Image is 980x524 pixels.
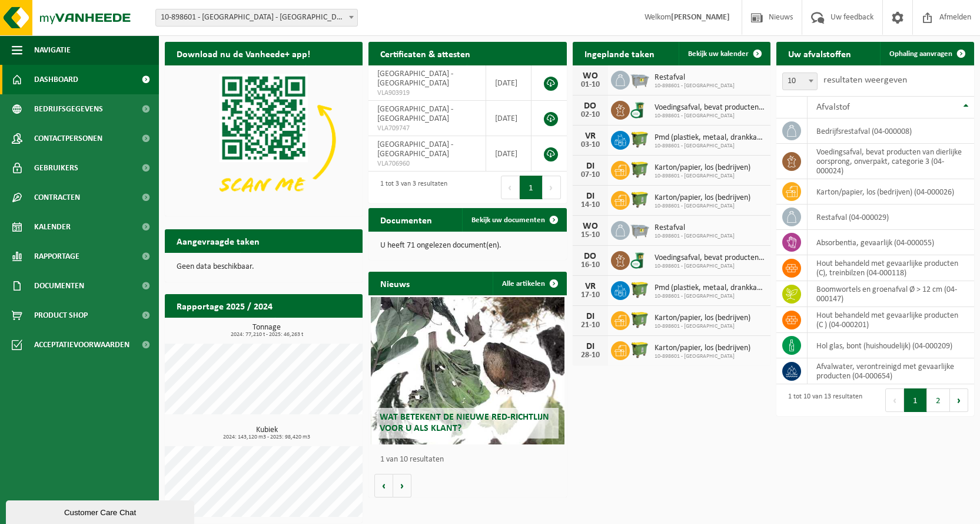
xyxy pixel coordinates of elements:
[579,162,602,171] div: DI
[808,144,974,179] td: voedingsafval, bevat producten van dierlijke oorsprong, onverpakt, categorie 3 (04-000024)
[171,324,363,338] h3: Tonnage
[579,312,602,321] div: DI
[655,263,765,270] span: 10-898601 - [GEOGRAPHIC_DATA]
[808,230,974,255] td: absorbentia, gevaarlijk (04-000055)
[377,105,453,123] span: [GEOGRAPHIC_DATA] - [GEOGRAPHIC_DATA]
[165,65,363,214] img: Download de VHEPlus App
[655,314,750,323] span: Karton/papier, los (bedrijven)
[34,94,103,124] span: Bedrijfsgegevens
[655,113,765,120] span: 10-898601 - [GEOGRAPHIC_DATA]
[655,284,765,293] span: Pmd (plastiek, metaal, drankkartons) (bedrijven)
[374,174,447,200] div: 1 tot 3 van 3 resultaten
[34,35,71,65] span: Navigatie
[630,159,650,179] img: WB-1100-HPE-GN-50
[471,216,545,224] span: Bekijk uw documenten
[579,291,602,299] div: 17-10
[377,124,477,133] span: VLA709747
[655,344,750,353] span: Karton/papier, los (bedrijven)
[579,71,602,81] div: WO
[630,99,650,119] img: WB-0140-CU
[6,498,197,524] iframe: chat widget
[579,192,602,201] div: DI
[885,388,904,412] button: Previous
[630,129,650,149] img: WB-1100-HPE-GN-50
[34,330,129,360] span: Acceptatievoorwaarden
[486,136,531,172] td: [DATE]
[486,65,531,101] td: [DATE]
[579,231,602,239] div: 15-10
[156,9,357,26] span: 10-898601 - BRANDWEERSCHOOL PAULO - MENDONK
[782,387,862,413] div: 1 tot 10 van 13 resultaten
[671,13,730,22] strong: [PERSON_NAME]
[462,208,566,232] a: Bekijk uw documenten
[655,323,750,330] span: 10-898601 - [GEOGRAPHIC_DATA]
[579,351,602,360] div: 28-10
[655,143,765,150] span: 10-898601 - [GEOGRAPHIC_DATA]
[655,73,735,83] span: Restafval
[177,263,351,271] p: Geen data beschikbaar.
[377,70,453,88] span: [GEOGRAPHIC_DATA] - [GEOGRAPHIC_DATA]
[34,153,78,183] span: Gebruikers
[380,456,560,464] p: 1 van 10 resultaten
[155,9,358,27] span: 10-898601 - BRANDWEERSCHOOL PAULO - MENDONK
[688,50,749,58] span: Bekijk uw kalender
[655,293,765,300] span: 10-898601 - [GEOGRAPHIC_DATA]
[630,69,650,89] img: WB-2500-GAL-GY-01
[889,50,952,58] span: Ophaling aanvragen
[374,474,393,497] button: Vorige
[808,205,974,230] td: restafval (04-000029)
[377,140,453,159] span: [GEOGRAPHIC_DATA] - [GEOGRAPHIC_DATA]
[655,223,735,233] span: Restafval
[377,159,477,169] span: VLA706960
[520,176,543,199] button: 1
[950,388,968,412] button: Next
[776,42,863,65] h2: Uw afvalstoffen
[823,75,907,85] label: resultaten weergeven
[816,103,850,112] span: Afvalstof
[579,282,602,291] div: VR
[927,388,950,412] button: 2
[486,101,531,136] td: [DATE]
[380,413,549,433] span: Wat betekent de nieuwe RED-richtlijn voor u als klant?
[783,73,817,90] span: 10
[808,118,974,144] td: bedrijfsrestafval (04-000008)
[34,271,84,301] span: Documenten
[275,317,361,341] a: Bekijk rapportage
[880,42,973,65] a: Ophaling aanvragen
[393,474,411,497] button: Volgende
[579,252,602,261] div: DO
[34,301,88,330] span: Product Shop
[34,242,79,271] span: Rapportage
[808,333,974,358] td: hol glas, bont (huishoudelijk) (04-000209)
[368,208,444,231] h2: Documenten
[579,131,602,141] div: VR
[493,272,566,295] a: Alle artikelen
[579,222,602,231] div: WO
[808,358,974,384] td: afvalwater, verontreinigd met gevaarlijke producten (04-000654)
[171,434,363,440] span: 2024: 143,120 m3 - 2025: 98,420 m3
[655,173,750,180] span: 10-898601 - [GEOGRAPHIC_DATA]
[655,203,750,210] span: 10-898601 - [GEOGRAPHIC_DATA]
[630,309,650,329] img: WB-1100-HPE-GN-50
[368,272,421,295] h2: Nieuws
[630,249,650,269] img: WB-0140-CU
[782,72,818,90] span: 10
[579,111,602,119] div: 02-10
[655,103,765,113] span: Voedingsafval, bevat producten van dierlijke oorsprong, onverpakt, categorie 3
[655,133,765,143] span: Pmd (plastiek, metaal, drankkartons) (bedrijven)
[579,321,602,329] div: 21-10
[165,294,284,317] h2: Rapportage 2025 / 2024
[630,279,650,299] img: WB-1100-HPE-GN-50
[501,176,520,199] button: Previous
[34,65,78,94] span: Dashboard
[34,183,80,212] span: Contracten
[165,42,322,65] h2: Download nu de Vanheede+ app!
[171,332,363,338] span: 2024: 77,210 t - 2025: 46,263 t
[655,193,750,203] span: Karton/papier, los (bedrijven)
[579,101,602,111] div: DO
[655,163,750,173] span: Karton/papier, los (bedrijven)
[579,141,602,149] div: 03-10
[655,253,765,263] span: Voedingsafval, bevat producten van dierlijke oorsprong, onverpakt, categorie 3
[579,261,602,269] div: 16-10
